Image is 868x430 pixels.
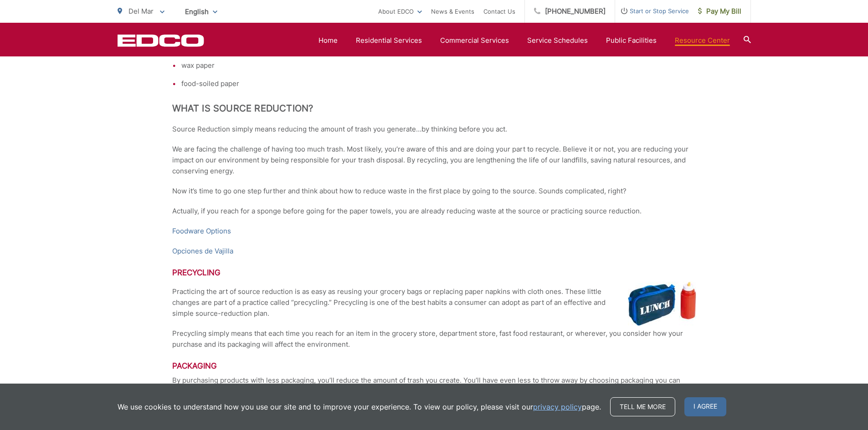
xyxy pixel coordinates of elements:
[356,35,422,46] a: Residential Services
[684,397,726,416] span: I agree
[172,226,231,237] a: Foodware Options
[172,328,696,350] p: Precycling simply means that each time you reach for an item in the grocery store, department sto...
[378,6,422,17] a: About EDCO
[527,35,588,46] a: Service Schedules
[172,286,696,319] p: Practicing the art of source reduction is as easy as reusing your grocery bags or replacing paper...
[318,35,338,46] a: Home
[128,7,154,15] span: Del Mar
[172,375,696,397] p: By purchasing products with less packaging, you’ll reduce the amount of trash you create. You’ll ...
[698,6,741,17] span: Pay My Bill
[172,246,233,257] a: Opciones de Vajilla
[118,401,601,412] p: We use cookies to understand how you use our site and to improve your experience. To view our pol...
[533,401,582,412] a: privacy policy
[118,34,204,47] a: EDCD logo. Return to the homepage.
[628,282,696,326] img: Lunch Bag
[440,35,509,46] a: Commercial Services
[181,60,696,71] li: wax paper
[610,397,675,416] a: Tell me more
[172,124,696,135] p: Source Reduction simply means reducing the amount of trash you generate…by thinking before you act.
[181,78,696,89] li: food-soiled paper
[172,186,696,197] p: Now it’s time to go one step further and think about how to reduce waste in the first place by go...
[172,361,696,370] h3: Packaging
[483,6,515,17] a: Contact Us
[172,206,696,217] p: Actually, if you reach for a sponge before going for the paper towels, you are already reducing w...
[178,4,224,20] span: English
[172,268,696,277] h3: Precycling
[431,6,474,17] a: News & Events
[675,35,730,46] a: Resource Center
[172,103,696,114] h2: What is Source Reduction?
[172,144,696,177] p: We are facing the challenge of having too much trash. Most likely, you’re aware of this and are d...
[606,35,657,46] a: Public Facilities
